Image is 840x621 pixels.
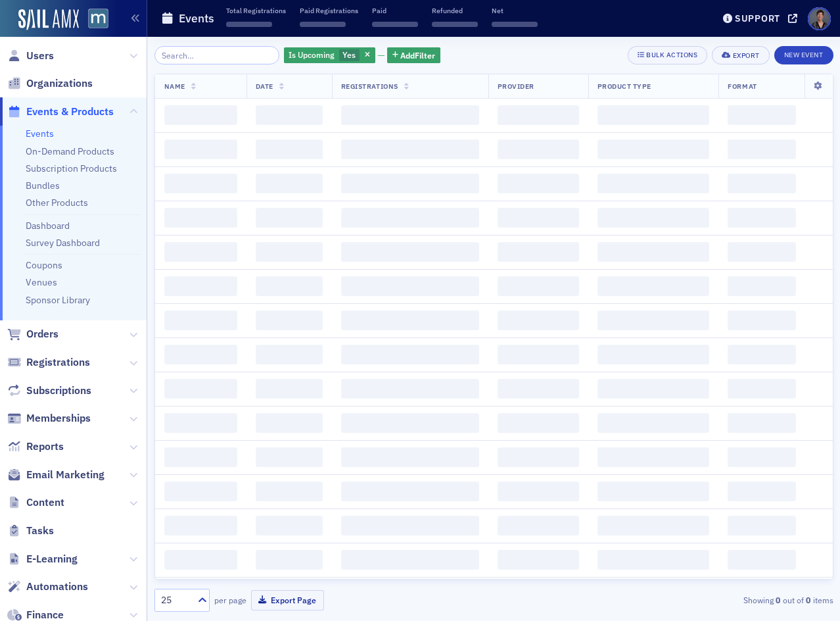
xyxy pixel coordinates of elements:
[597,105,710,125] span: ‌
[26,495,64,510] span: Content
[7,327,58,341] a: Orders
[26,220,70,232] a: Dashboard
[7,105,114,119] a: Events & Products
[372,6,418,15] p: Paid
[628,46,707,64] button: Bulk Actions
[26,524,54,538] span: Tasks
[498,174,579,193] span: ‌
[341,82,398,91] span: Registrations
[808,7,831,30] span: Profile
[26,294,90,306] a: Sponsor Library
[26,327,58,341] span: Orders
[26,180,60,191] a: Bundles
[26,468,105,482] span: Email Marketing
[597,482,710,501] span: ‌
[256,139,323,159] span: ‌
[498,105,579,125] span: ‌
[26,145,114,157] a: On-Demand Products
[341,482,479,501] span: ‌
[498,516,579,535] span: ‌
[492,6,538,15] p: Net
[597,379,710,399] span: ‌
[728,550,795,570] span: ‌
[179,11,214,26] h1: Events
[7,411,91,426] a: Memberships
[341,139,479,159] span: ‌
[164,447,237,467] span: ‌
[26,552,78,566] span: E-Learning
[432,22,478,27] span: ‌
[728,208,795,228] span: ‌
[498,550,579,570] span: ‌
[597,82,651,91] span: Product Type
[256,105,323,125] span: ‌
[728,413,795,433] span: ‌
[226,22,272,27] span: ‌
[597,345,710,364] span: ‌
[164,242,237,262] span: ‌
[597,550,710,570] span: ‌
[712,46,769,64] button: Export
[498,379,579,399] span: ‌
[7,439,64,454] a: Reports
[341,550,479,570] span: ‌
[256,208,323,228] span: ‌
[646,51,697,59] div: Bulk Actions
[341,516,479,535] span: ‌
[164,276,237,296] span: ‌
[728,174,795,193] span: ‌
[341,413,479,433] span: ‌
[597,276,710,296] span: ‌
[728,379,795,399] span: ‌
[342,49,356,60] span: Yes
[728,482,795,501] span: ‌
[341,379,479,399] span: ‌
[226,6,286,15] p: Total Registrations
[26,411,91,426] span: Memberships
[154,46,280,64] input: Search…
[733,52,760,59] div: Export
[372,22,418,27] span: ‌
[26,76,93,91] span: Organizations
[256,82,273,91] span: Date
[498,242,579,262] span: ‌
[164,482,237,501] span: ‌
[256,516,323,535] span: ‌
[164,174,237,193] span: ‌
[7,495,64,510] a: Content
[26,237,100,249] a: Survey Dashboard
[256,482,323,501] span: ‌
[498,345,579,364] span: ‌
[597,413,710,433] span: ‌
[256,447,323,467] span: ‌
[256,345,323,364] span: ‌
[498,276,579,296] span: ‌
[597,447,710,467] span: ‌
[26,162,117,174] a: Subscription Products
[7,384,91,398] a: Subscriptions
[164,105,237,125] span: ‌
[7,580,88,594] a: Automations
[88,9,108,29] img: SailAMX
[728,276,795,296] span: ‌
[728,447,795,467] span: ‌
[300,6,358,15] p: Paid Registrations
[774,46,833,64] button: New Event
[774,594,783,606] strong: 0
[26,49,54,63] span: Users
[492,22,538,27] span: ‌
[284,47,375,64] div: Yes
[498,447,579,467] span: ‌
[26,105,114,119] span: Events & Products
[214,594,246,606] label: per page
[387,47,441,64] button: AddFilter
[341,345,479,364] span: ‌
[300,22,346,27] span: ‌
[341,242,479,262] span: ‌
[597,310,710,330] span: ‌
[597,242,710,262] span: ‌
[728,105,795,125] span: ‌
[26,276,57,288] a: Venues
[256,310,323,330] span: ‌
[256,379,323,399] span: ‌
